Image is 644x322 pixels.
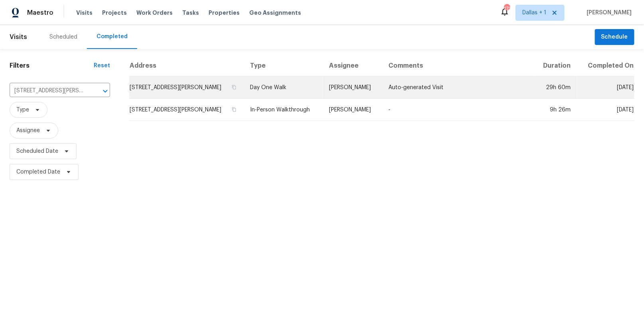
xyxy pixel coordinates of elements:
button: Copy Address [230,84,238,91]
div: 173 [504,5,510,13]
td: - [382,99,534,121]
div: Scheduled [49,33,77,41]
span: Geo Assignments [249,9,301,17]
span: Assignee [16,127,40,135]
span: Projects [102,9,127,17]
h1: Filters [10,62,94,70]
input: Search for an address... [10,85,88,97]
th: Address [129,55,244,76]
th: Assignee [323,55,382,76]
span: Type [16,106,29,114]
td: In-Person Walkthrough [244,99,323,121]
div: Reset [94,62,110,70]
th: Duration [534,55,577,76]
th: Comments [382,55,534,76]
span: [PERSON_NAME] [584,9,632,17]
td: Day One Walk [244,76,323,99]
td: [STREET_ADDRESS][PERSON_NAME] [129,99,244,121]
span: Visits [76,9,93,17]
span: Schedule [601,32,628,42]
span: Completed Date [16,168,60,176]
th: Type [244,55,323,76]
span: Visits [10,28,27,46]
span: Work Orders [136,9,173,17]
span: Maestro [27,9,53,17]
span: Dallas + 1 [522,9,546,17]
span: Tasks [182,10,199,16]
button: Copy Address [230,106,238,113]
td: 29h 60m [534,76,577,99]
td: [PERSON_NAME] [323,99,382,121]
td: [DATE] [577,99,634,121]
td: [DATE] [577,76,634,99]
td: Auto-generated Visit [382,76,534,99]
td: 9h 26m [534,99,577,121]
span: Scheduled Date [16,147,58,155]
div: Completed [97,33,128,41]
td: [PERSON_NAME] [323,76,382,99]
button: Open [100,86,111,97]
button: Schedule [595,29,634,45]
td: [STREET_ADDRESS][PERSON_NAME] [129,76,244,99]
th: Completed On [577,55,634,76]
span: Properties [209,9,240,17]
